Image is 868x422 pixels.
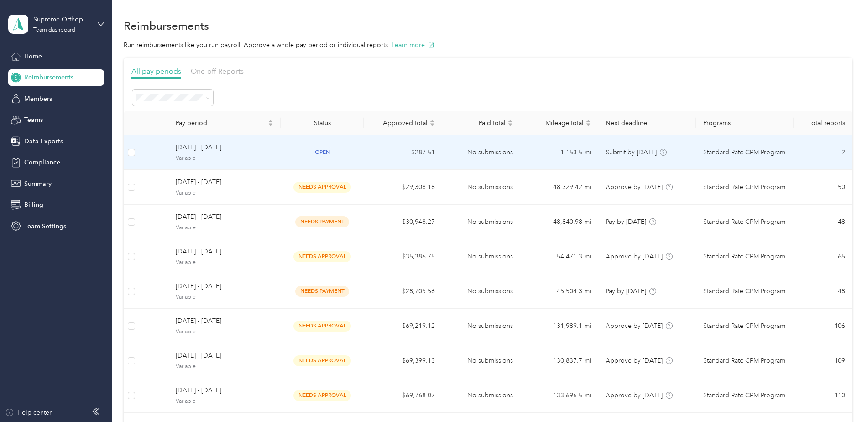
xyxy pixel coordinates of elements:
span: needs approval [293,182,351,192]
th: Next deadline [598,111,696,135]
td: No submissions [442,239,520,274]
span: Approved total [371,119,427,127]
span: Billing [24,200,43,210]
span: Submit by [DATE] [606,148,657,156]
span: Summary [24,179,52,189]
span: Variable [176,154,273,163]
span: Variable [176,293,273,301]
span: [DATE] - [DATE] [176,316,273,326]
td: 45,504.3 mi [520,274,598,309]
span: Variable [176,258,273,267]
td: No submissions [442,274,520,309]
td: 50 [794,170,852,205]
td: $35,386.75 [364,239,442,274]
td: $69,768.07 [364,378,442,413]
td: No submissions [442,170,520,205]
span: caret-down [268,122,273,127]
th: Approved total [364,111,442,135]
span: open [310,147,335,158]
span: caret-up [586,118,591,124]
span: Variable [176,189,273,197]
td: 48 [794,205,852,239]
span: Approve by [DATE] [606,322,663,330]
td: 2 [794,135,852,170]
span: [DATE] - [DATE] [176,177,273,187]
span: Standard Rate CPM Program [703,182,785,192]
div: Supreme Orthopedics [33,15,90,24]
td: 110 [794,378,852,413]
span: caret-up [429,118,435,124]
td: 131,989.1 mi [520,309,598,343]
span: Approve by [DATE] [606,357,663,364]
th: Paid total [442,111,520,135]
span: needs payment [295,286,349,296]
span: Standard Rate CPM Program [703,390,785,401]
span: needs approval [293,321,351,331]
td: 133,696.5 mi [520,378,598,413]
span: Standard Rate CPM Program [703,217,785,227]
span: caret-down [507,122,513,127]
span: Mileage total [528,119,584,127]
span: [DATE] - [DATE] [176,281,273,291]
span: caret-down [429,122,435,127]
th: Total reports [794,111,852,135]
span: Team Settings [24,222,66,231]
span: [DATE] - [DATE] [176,385,273,396]
span: needs approval [293,355,351,366]
td: $30,948.27 [364,205,442,239]
span: Compliance [24,158,60,167]
span: needs approval [293,390,351,401]
div: Team dashboard [33,27,75,33]
td: 130,837.7 mi [520,343,598,378]
td: No submissions [442,378,520,413]
span: One-off Reports [191,67,244,75]
td: $287.51 [364,135,442,170]
p: Run reimbursements like you run payroll. Approve a whole pay period or individual reports. [124,40,852,50]
td: 109 [794,343,852,378]
span: needs approval [293,251,351,262]
span: [DATE] - [DATE] [176,351,273,361]
td: 54,471.3 mi [520,239,598,274]
span: Pay by [DATE] [606,287,646,295]
span: Pay by [DATE] [606,218,646,226]
th: Pay period [168,111,281,135]
button: Help center [5,408,52,417]
span: Variable [176,363,273,371]
td: 106 [794,309,852,343]
span: [DATE] - [DATE] [176,142,273,153]
span: Paid total [450,119,506,127]
span: caret-up [507,118,513,124]
td: No submissions [442,135,520,170]
td: No submissions [442,309,520,343]
td: $69,399.13 [364,343,442,378]
span: [DATE] - [DATE] [176,247,273,257]
span: All pay periods [131,67,181,75]
span: Standard Rate CPM Program [703,321,785,331]
span: Variable [176,328,273,336]
div: Status [288,119,356,127]
th: Mileage total [520,111,598,135]
span: Variable [176,397,273,406]
span: Standard Rate CPM Program [703,286,785,296]
td: No submissions [442,205,520,239]
td: 48 [794,274,852,309]
span: Approve by [DATE] [606,253,663,260]
span: Standard Rate CPM Program [703,252,785,262]
td: $69,219.12 [364,309,442,343]
iframe: Everlance-gr Chat Button Frame [817,371,868,422]
span: caret-up [268,118,273,124]
span: [DATE] - [DATE] [176,212,273,222]
span: Reimbursements [24,73,73,82]
h1: Reimbursements [124,21,209,31]
td: $29,308.16 [364,170,442,205]
td: 1,153.5 mi [520,135,598,170]
span: Teams [24,115,43,125]
span: Variable [176,224,273,232]
span: Approve by [DATE] [606,183,663,191]
span: Pay period [176,119,266,127]
span: caret-down [586,122,591,127]
td: 48,329.42 mi [520,170,598,205]
td: $28,705.56 [364,274,442,309]
span: Home [24,52,42,61]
